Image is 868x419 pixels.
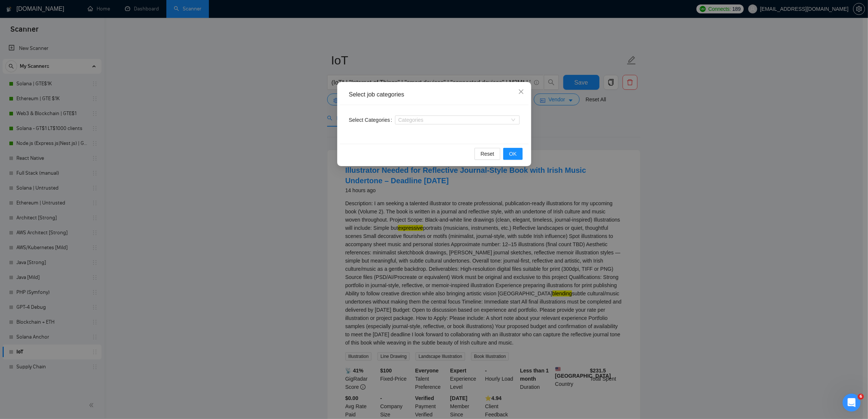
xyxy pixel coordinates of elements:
span: 6 [858,394,864,400]
button: Close [511,82,531,102]
label: Select Categories [349,114,395,126]
iframe: Intercom live chat [843,394,861,412]
button: OK [503,148,522,160]
span: close [518,89,524,95]
span: OK [509,150,516,158]
div: Select job categories [349,91,520,99]
span: Reset [480,150,494,158]
button: Reset [474,148,500,160]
